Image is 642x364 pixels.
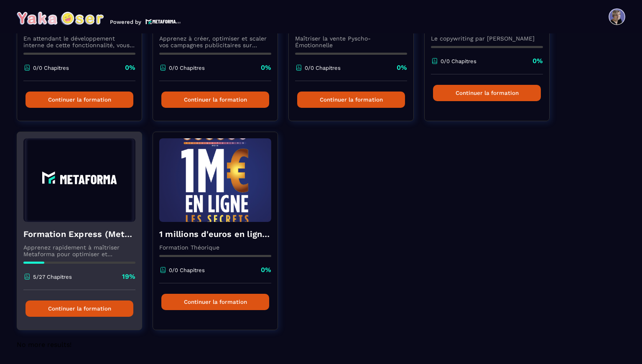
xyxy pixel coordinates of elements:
[110,19,141,25] p: Powered by
[397,63,407,72] p: 0%
[169,267,205,273] p: 0/0 Chapitres
[159,228,271,240] h4: 1 millions d'euros en ligne les secrets
[145,18,181,25] img: logo
[159,138,271,222] img: formation-background
[153,132,288,341] a: formation-background1 millions d'euros en ligne les secretsFormation Théorique0/0 Chapitres0%Cont...
[305,65,341,71] p: 0/0 Chapitres
[161,92,269,108] button: Continuer la formation
[23,138,135,222] img: formation-background
[261,63,271,72] p: 0%
[17,12,104,25] img: logo-branding
[159,35,271,48] p: Apprenez à créer, optimiser et scaler vos campagnes publicitaires sur Facebook et Instagram.
[33,65,69,71] p: 0/0 Chapitres
[25,92,133,108] button: Continuer la formation
[431,35,543,42] p: Le copywriting par [PERSON_NAME]
[441,58,476,64] p: 0/0 Chapitres
[125,63,135,72] p: 0%
[17,341,71,349] span: No more results!
[33,274,72,280] p: 5/27 Chapitres
[122,272,135,281] p: 19%
[261,265,271,275] p: 0%
[295,35,407,48] p: Maîtriser la vente Pyscho-Émotionnelle
[169,65,205,71] p: 0/0 Chapitres
[25,300,133,317] button: Continuer la formation
[159,244,271,251] p: Formation Théorique
[297,92,405,108] button: Continuer la formation
[23,244,135,257] p: Apprenez rapidement à maîtriser Metaforma pour optimiser et automatiser votre business. 🚀
[23,228,135,240] h4: Formation Express (Metaforma)
[23,35,135,48] p: En attendant le développement interne de cette fonctionnalité, vous pouvez déjà l’utiliser avec C...
[433,85,541,101] button: Continuer la formation
[532,56,543,66] p: 0%
[161,294,269,310] button: Continuer la formation
[17,132,153,341] a: formation-backgroundFormation Express (Metaforma)Apprenez rapidement à maîtriser Metaforma pour o...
